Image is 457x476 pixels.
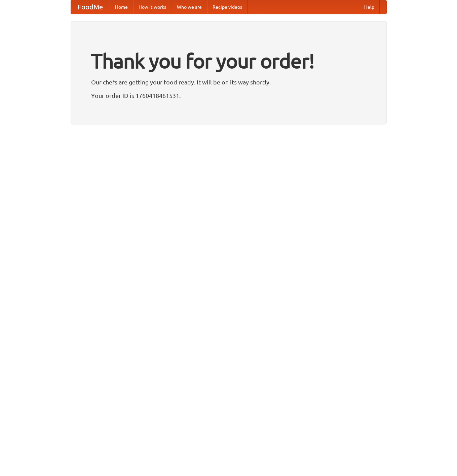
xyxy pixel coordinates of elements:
a: Who we are [172,0,207,14]
a: FoodMe [71,0,110,14]
p: Our chefs are getting your food ready. It will be on its way shortly. [91,77,366,87]
h1: Thank you for your order! [91,45,366,77]
a: How it works [133,0,172,14]
a: Recipe videos [207,0,247,14]
a: Home [110,0,133,14]
a: Help [359,0,380,14]
p: Your order ID is 1760418461531. [91,90,366,101]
